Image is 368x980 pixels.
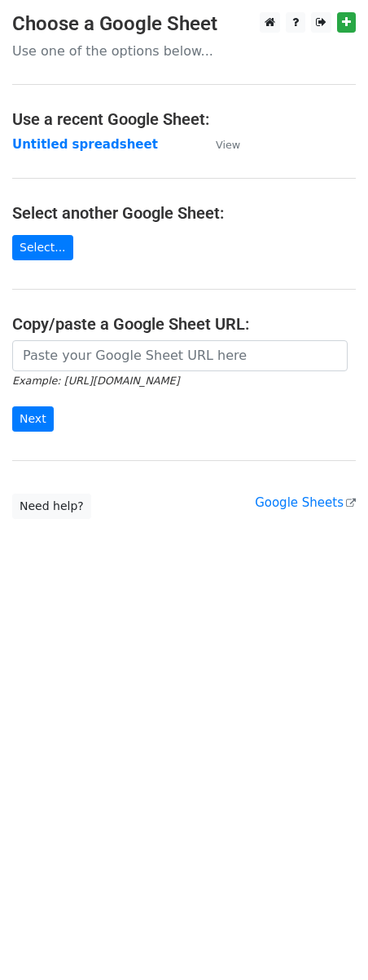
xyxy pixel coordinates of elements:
a: Google Sheets [255,495,356,510]
h3: Choose a Google Sheet [12,12,356,36]
small: Example: [URL][DOMAIN_NAME] [12,375,179,387]
h4: Select another Google Sheet: [12,203,356,223]
h4: Copy/paste a Google Sheet URL: [12,314,356,334]
input: Next [12,406,54,432]
a: Need help? [12,494,91,519]
h4: Use a recent Google Sheet: [12,109,356,129]
a: Untitled spreadsheet [12,137,158,152]
a: Select... [12,235,73,260]
input: Paste your Google Sheet URL here [12,340,348,371]
a: View [199,137,240,152]
p: Use one of the options below... [12,42,356,60]
small: View [216,139,240,151]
